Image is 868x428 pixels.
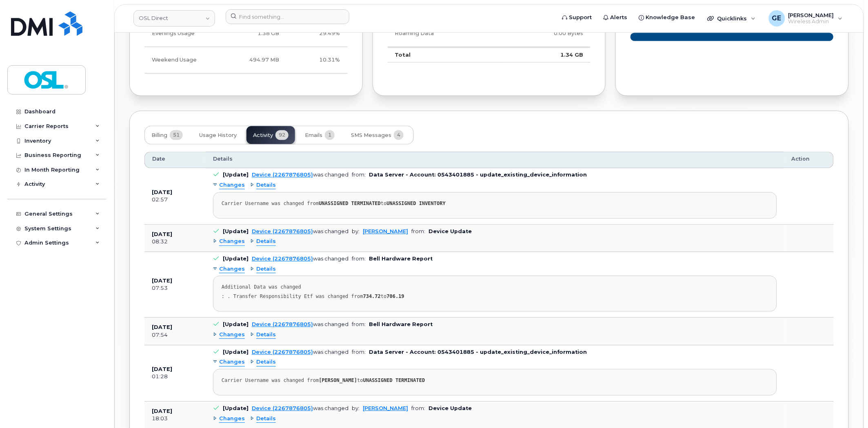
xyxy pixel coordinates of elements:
[286,20,347,47] td: 29.49%
[352,256,366,262] span: from:
[223,228,249,234] b: [Update]
[152,408,172,414] b: [DATE]
[223,256,249,262] b: [Update]
[219,47,286,73] td: 494.97 MB
[213,155,233,163] span: Details
[363,377,425,383] strong: UNASSIGNED TERMINATED
[633,9,701,26] a: Knowledge Base
[352,172,366,178] span: from:
[219,415,245,423] span: Changes
[325,130,335,140] span: 1
[252,172,313,178] a: Device (2267876805)
[352,349,366,355] span: from:
[569,13,592,22] span: Support
[219,331,245,339] span: Changes
[152,189,172,195] b: [DATE]
[256,238,276,245] span: Details
[223,349,249,355] b: [Update]
[369,172,587,178] b: Data Server - Account: 0543401885 - update_existing_device_information
[369,321,433,327] b: Bell Hardware Report
[502,47,591,62] td: 1.34 GB
[252,321,349,327] div: was changed
[363,293,381,299] strong: 734.72
[387,201,446,206] strong: UNASSIGNED INVENTORY
[557,9,598,26] a: Support
[152,415,198,422] div: 18:03
[252,405,313,411] a: Device (2267876805)
[133,10,215,26] a: OSL Direct
[199,132,237,139] span: Usage History
[352,228,360,234] span: by:
[352,405,360,411] span: by:
[151,132,167,139] span: Billing
[411,405,425,411] span: from:
[226,9,349,24] input: Find something...
[256,415,276,423] span: Details
[763,10,848,26] div: Gregory Easton
[144,20,219,47] td: Evenings Usage
[252,256,313,262] a: Device (2267876805)
[170,130,183,140] span: 51
[152,331,198,339] div: 07:54
[223,172,249,178] b: [Update]
[369,256,433,262] b: Bell Hardware Report
[222,293,768,300] div: : . Transfer Responsibility Etf was changed from to
[152,196,198,203] div: 02:57
[144,47,348,73] tr: Friday from 6:00pm to Monday 8:00am
[428,405,472,411] b: Device Update
[152,366,172,372] b: [DATE]
[319,201,381,206] strong: UNASSIGNED TERMINATED
[788,12,834,18] span: [PERSON_NAME]
[256,331,276,339] span: Details
[784,152,834,168] th: Action
[411,228,425,234] span: from:
[223,405,249,411] b: [Update]
[252,256,349,262] div: was changed
[152,373,198,380] div: 01:28
[387,293,404,299] strong: 706.19
[222,377,768,384] div: Carrier Username was changed from to
[502,20,591,47] td: 0.00 Bytes
[256,358,276,366] span: Details
[256,265,276,273] span: Details
[305,132,322,139] span: Emails
[717,15,747,22] span: Quicklinks
[788,18,834,25] span: Wireless Admin
[152,238,198,245] div: 08:32
[252,349,313,355] a: Device (2267876805)
[388,20,502,47] td: Roaming Data
[152,285,198,292] div: 07:53
[252,172,349,178] div: was changed
[152,324,172,330] b: [DATE]
[152,278,172,284] b: [DATE]
[702,10,761,26] div: Quicklinks
[352,321,366,327] span: from:
[144,20,348,47] tr: Weekdays from 6:00pm to 8:00am
[772,13,781,23] span: GE
[252,228,313,234] a: Device (2267876805)
[219,181,245,189] span: Changes
[219,20,286,47] td: 1.38 GB
[219,358,245,366] span: Changes
[598,9,633,26] a: Alerts
[223,321,249,327] b: [Update]
[222,284,768,290] div: Additional Data was changed
[256,181,276,189] span: Details
[252,228,349,234] div: was changed
[219,265,245,273] span: Changes
[152,155,165,163] span: Date
[610,13,628,22] span: Alerts
[222,201,768,207] div: Carrier Username was changed from to
[394,130,404,140] span: 4
[252,321,313,327] a: Device (2267876805)
[319,377,357,383] strong: [PERSON_NAME]
[646,13,695,22] span: Knowledge Base
[152,231,172,237] b: [DATE]
[351,132,391,139] span: SMS Messages
[252,349,349,355] div: was changed
[369,349,587,355] b: Data Server - Account: 0543401885 - update_existing_device_information
[388,47,502,62] td: Total
[252,405,349,411] div: was changed
[363,228,408,234] a: [PERSON_NAME]
[428,228,472,234] b: Device Update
